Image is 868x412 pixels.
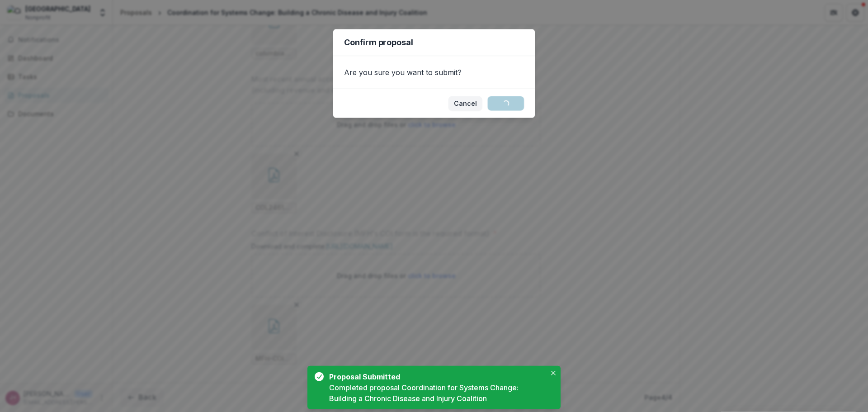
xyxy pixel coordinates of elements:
[448,96,482,111] button: Cancel
[333,56,535,89] div: Are you sure you want to submit?
[333,29,535,56] header: Confirm proposal
[548,368,559,379] button: Close
[329,382,546,404] div: Completed proposal Coordination for Systems Change: Building a Chronic Disease and Injury Coalition
[329,371,542,382] div: Proposal Submitted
